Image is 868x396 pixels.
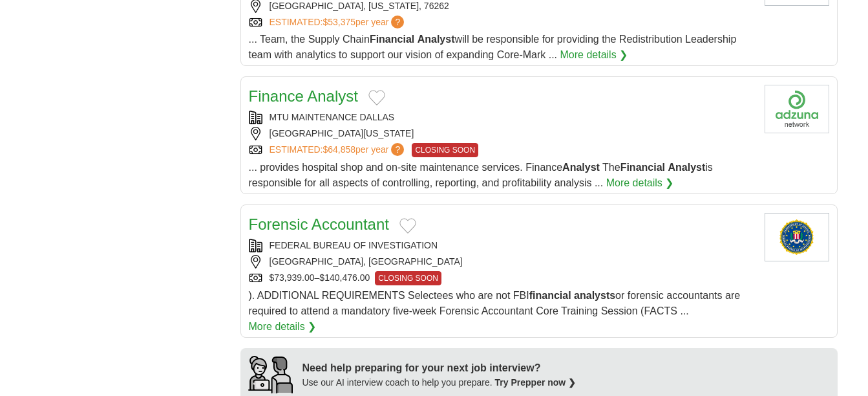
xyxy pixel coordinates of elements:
[529,290,571,301] strong: financial
[249,290,741,316] span: ). ADDITIONAL REQUIREMENTS Selectees who are not FBI or forensic accountants are required to atte...
[606,175,674,191] a: More details ❯
[370,34,414,45] strong: Financial
[391,16,404,28] span: ?
[323,17,355,27] span: $53,375
[249,111,754,124] div: MTU MAINTENANCE DALLAS
[249,34,737,60] span: ... Team, the Supply Chain will be responsible for providing the Redistribution Leadership team w...
[270,143,407,157] a: ESTIMATED:$64,858per year?
[249,127,754,140] div: [GEOGRAPHIC_DATA][US_STATE]
[765,85,829,133] img: Company logo
[399,218,416,234] button: Add to favorite jobs
[765,213,829,261] img: Federal Bureau of Investigation logo
[270,16,407,29] a: ESTIMATED:$53,375per year?
[302,376,577,390] div: Use our AI interview coach to help you prepare.
[562,162,600,173] strong: Analyst
[560,47,628,63] a: More details ❯
[249,215,389,233] a: Forensic Accountant
[249,162,713,188] span: ... provides hospital shop and on-site maintenance services. Finance ​ The is responsible for all...
[418,34,455,45] strong: Analyst
[270,240,438,250] a: FEDERAL BUREAU OF INVESTIGATION
[668,162,705,173] strong: Analyst
[391,143,404,156] span: ?
[574,290,615,301] strong: analysts
[249,87,358,105] a: Finance Analyst
[620,162,665,173] strong: Financial
[368,90,385,105] button: Add to favorite jobs
[302,360,577,376] div: Need help preparing for your next job interview?
[249,319,317,335] a: More details ❯
[249,255,754,269] div: [GEOGRAPHIC_DATA], [GEOGRAPHIC_DATA]
[323,144,355,155] span: $64,858
[375,271,441,285] span: CLOSING SOON
[412,143,478,157] span: CLOSING SOON
[495,377,577,388] a: Try Prepper now ❯
[249,271,754,285] div: $73,939.00–$140,476.00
